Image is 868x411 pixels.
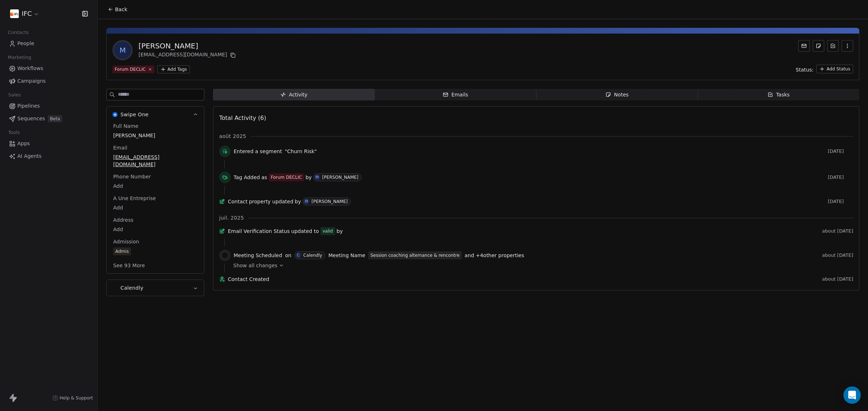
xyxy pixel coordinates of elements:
[109,259,149,272] button: See 93 More
[271,174,302,181] div: Forum DECLIC
[222,252,228,258] img: calendly.png
[322,175,358,180] div: [PERSON_NAME]
[17,140,30,147] span: Apps
[6,138,92,150] a: Apps
[316,174,319,180] div: M
[115,248,129,255] div: Admis
[6,38,92,49] a: People
[297,252,299,258] div: C
[228,198,247,205] span: Contact
[60,395,93,401] span: Help & Support
[112,144,129,151] span: Email
[113,153,197,168] span: [EMAIL_ADDRESS][DOMAIN_NAME]
[6,62,92,74] a: Workflows
[17,152,42,160] span: AI Agents
[311,199,348,204] div: [PERSON_NAME]
[107,122,204,273] div: Swipe OneSwipe One
[822,228,853,234] span: about [DATE]
[249,198,293,205] span: property updated
[822,252,853,258] span: about [DATE]
[139,51,237,60] div: [EMAIL_ADDRESS][DOMAIN_NAME]
[113,132,197,139] span: [PERSON_NAME]
[107,107,204,122] button: Swipe OneSwipe One
[796,66,813,73] span: Status:
[605,91,629,99] div: Notes
[5,27,32,38] span: Contacts
[52,395,93,401] a: Help & Support
[112,195,157,202] span: A Une Entreprise
[219,214,244,221] span: juil. 2025
[303,253,322,258] div: Calendly
[114,42,131,59] span: M
[233,262,277,269] span: Show all changes
[6,150,92,162] a: AI Agents
[17,102,40,110] span: Pipelines
[233,262,848,269] a: Show all changes
[6,113,92,125] a: SequencesBeta
[113,182,197,190] span: Add
[5,90,24,100] span: Sales
[103,3,132,16] button: Back
[828,148,853,154] span: [DATE]
[112,284,118,351] img: Calendly
[17,65,43,72] span: Workflows
[234,252,282,259] span: Meeting Scheduled
[22,9,32,18] span: IFC
[139,41,237,51] div: [PERSON_NAME]
[285,148,317,155] span: "Churn Risk"
[219,133,246,140] span: août 2025
[228,228,290,235] span: Email Verification Status
[112,238,141,245] span: Admission
[113,204,197,211] span: Add
[48,115,62,122] span: Beta
[5,127,23,138] span: Tools
[295,198,301,205] span: by
[465,252,524,259] span: and + 4 other properties
[816,65,853,73] button: Add Status
[337,228,343,235] span: by
[112,122,140,130] span: Full Name
[9,8,41,20] button: IFC
[157,65,190,73] button: Add Tags
[822,276,853,282] span: about [DATE]
[328,252,365,259] span: Meeting Name
[767,91,790,99] div: Tasks
[305,199,308,204] div: M
[115,6,127,13] span: Back
[443,91,468,99] div: Emails
[828,174,853,180] span: [DATE]
[228,276,819,283] span: Contact Created
[285,252,291,259] span: on
[113,226,197,233] span: Add
[234,174,260,181] span: Tag Added
[17,40,34,47] span: People
[370,252,459,259] div: Session coaching alternance & rencontre
[6,100,92,112] a: Pipelines
[261,174,267,181] span: as
[828,199,853,204] span: [DATE]
[10,9,19,18] img: IMG_3414.png
[112,216,135,224] span: Address
[17,77,46,85] span: Campaigns
[234,148,282,155] span: Entered a segment
[6,75,92,87] a: Campaigns
[17,115,45,122] span: Sequences
[323,228,333,235] div: valid
[306,174,312,181] span: by
[115,66,146,73] div: Forum DECLIC
[112,112,118,117] img: Swipe One
[112,173,152,180] span: Phone Number
[120,111,149,118] span: Swipe One
[107,280,204,355] button: CalendlyCalendly
[5,52,34,63] span: Marketing
[291,228,319,235] span: updated to
[843,386,861,404] div: Open Intercom Messenger
[219,114,266,121] span: Total Activity (6)
[120,314,144,321] span: Calendly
